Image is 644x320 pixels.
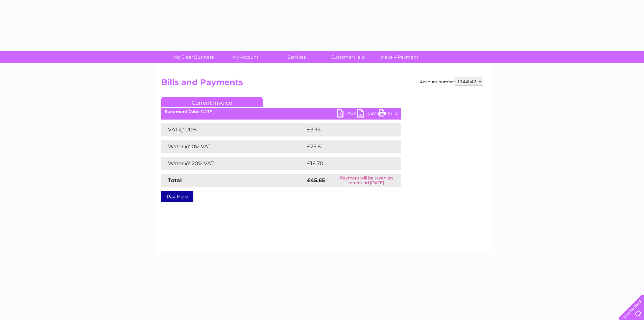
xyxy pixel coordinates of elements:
[161,140,305,153] td: Water @ 0% VAT
[269,51,325,63] a: Services
[307,177,325,184] strong: £45.65
[161,97,263,107] a: Current Invoice
[168,177,182,184] strong: Total
[305,123,385,136] td: £3.34
[332,174,401,187] td: Payment will be taken on or around [DATE]
[357,109,378,119] a: CSV
[161,123,305,136] td: VAT @ 20%
[161,157,305,170] td: Water @ 20% VAT
[372,51,427,63] a: Make A Payment
[161,109,401,114] div: [DATE]
[305,157,387,170] td: £16.70
[217,51,273,63] a: My Account
[165,109,199,114] b: Statement Date:
[337,109,357,119] a: PDF
[305,140,387,153] td: £25.61
[420,78,483,86] div: Account number
[378,109,398,119] a: Print
[161,78,483,90] h2: Bills and Payments
[161,191,193,202] a: Pay Here
[320,51,376,63] a: Customer Help
[166,51,222,63] a: My Clear Business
